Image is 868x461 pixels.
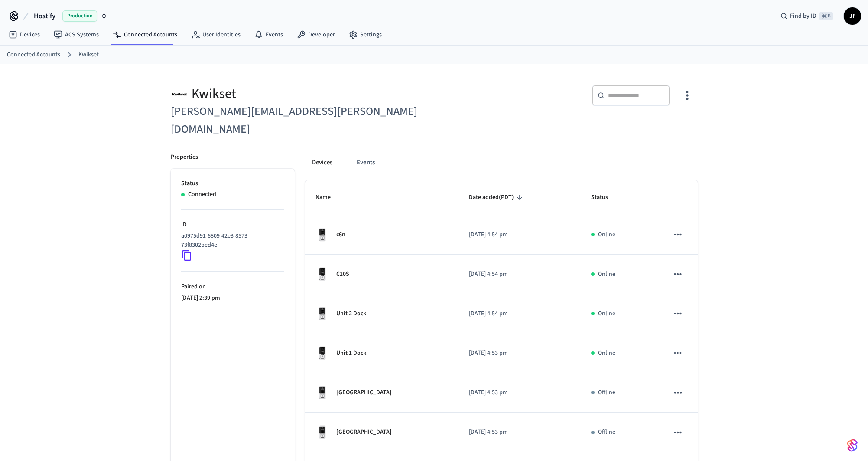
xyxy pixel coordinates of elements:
p: ID [181,220,284,229]
p: Online [598,349,615,358]
div: connected account tabs [305,153,698,173]
p: [DATE] 4:53 pm [469,428,570,437]
a: Devices [2,27,47,43]
p: [DATE] 4:54 pm [469,309,570,318]
span: JF [845,8,860,24]
p: [DATE] 4:54 pm [469,270,570,279]
p: Connected [188,190,216,199]
a: Kwikset [78,50,99,59]
span: Date added(PDT) [469,191,525,204]
p: Offline [598,428,615,437]
p: Online [598,270,615,279]
p: Properties [171,153,198,162]
p: [DATE] 2:39 pm [181,294,284,303]
p: Online [598,309,615,318]
span: ⌘ K [819,12,833,20]
a: Settings [342,27,389,43]
img: Kwikset Halo Touchscreen Wifi Enabled Smart Lock, Polished Chrome, Front [315,425,329,439]
p: a0975d91-6809-42e3-8573-73f8302bed4e [181,232,281,250]
a: Connected Accounts [106,27,184,43]
a: Developer [290,27,342,43]
button: JF [844,7,861,25]
p: Paired on [181,282,284,291]
div: Kwikset [171,85,429,103]
button: Devices [305,153,339,173]
p: [GEOGRAPHIC_DATA] [336,428,392,437]
button: Events [350,153,382,173]
p: [DATE] 4:54 pm [469,230,570,239]
h6: [PERSON_NAME][EMAIL_ADDRESS][PERSON_NAME][DOMAIN_NAME] [171,103,429,138]
p: Unit 2 Dock [336,309,366,318]
img: Kwikset Halo Touchscreen Wifi Enabled Smart Lock, Polished Chrome, Front [315,386,329,399]
img: Kwikset Halo Touchscreen Wifi Enabled Smart Lock, Polished Chrome, Front [315,346,329,360]
p: [DATE] 4:53 pm [469,349,570,358]
p: c6n [336,230,345,239]
span: Status [591,191,619,204]
p: C10S [336,270,349,279]
span: Production [62,10,97,22]
p: [DATE] 4:53 pm [469,388,570,397]
a: User Identities [184,27,247,43]
img: SeamLogoGradient.69752ec5.svg [847,438,858,452]
span: Find by ID [790,12,816,20]
a: Events [247,27,290,43]
span: Name [315,191,342,204]
p: [GEOGRAPHIC_DATA] [336,388,392,397]
p: Online [598,230,615,239]
div: Find by ID⌘ K [774,8,840,24]
img: Kwikset Logo, Square [171,85,188,103]
p: Offline [598,388,615,397]
img: Kwikset Halo Touchscreen Wifi Enabled Smart Lock, Polished Chrome, Front [315,228,329,242]
p: Status [181,179,284,188]
a: ACS Systems [47,27,106,43]
img: Kwikset Halo Touchscreen Wifi Enabled Smart Lock, Polished Chrome, Front [315,307,329,320]
p: Unit 1 Dock [336,349,366,358]
span: Hostify [34,11,55,21]
img: Kwikset Halo Touchscreen Wifi Enabled Smart Lock, Polished Chrome, Front [315,267,329,281]
a: Connected Accounts [7,50,60,59]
